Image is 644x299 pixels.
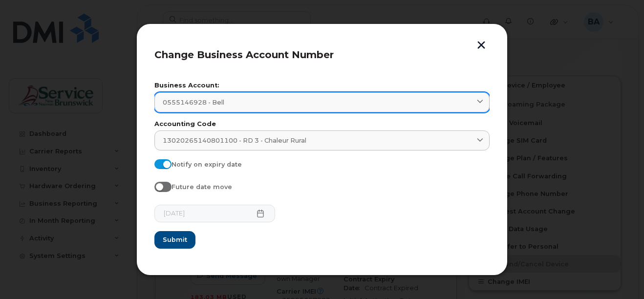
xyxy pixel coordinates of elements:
[163,136,306,145] span: 13020265140801100 - RD 3 - Chaleur Rural
[154,182,162,190] input: Future date move
[154,92,490,112] a: 0555146928 - Bell
[172,161,242,168] span: Notify on expiry date
[154,121,490,128] label: Accounting Code
[154,231,195,249] button: Submit
[154,130,490,150] a: 13020265140801100 - RD 3 - Chaleur Rural
[163,235,187,244] span: Submit
[154,83,490,89] label: Business Account:
[172,183,232,191] span: Future date move
[163,98,224,107] span: 0555146928 - Bell
[154,159,162,167] input: Notify on expiry date
[154,49,334,61] span: Change Business Account Number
